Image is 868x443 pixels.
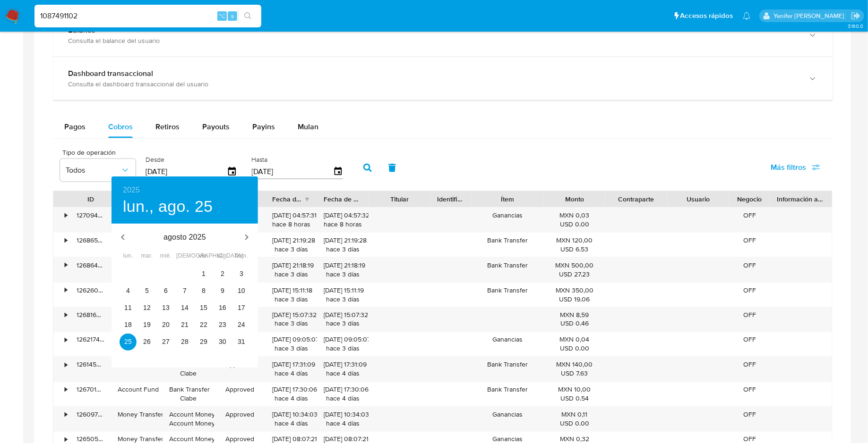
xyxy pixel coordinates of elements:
p: 24 [238,320,245,329]
button: 26 [138,334,155,351]
p: 6 [164,286,168,295]
span: mar. [138,251,155,261]
p: 4 [126,286,130,295]
p: 9 [221,286,224,295]
button: 25 [120,334,137,351]
p: 27 [162,337,170,346]
button: 31 [233,334,250,351]
button: 22 [195,317,212,334]
span: dom. [233,251,250,261]
p: 19 [143,320,151,329]
p: 2 [221,269,224,278]
button: 12 [138,300,155,317]
p: 25 [124,337,132,346]
p: 28 [181,337,189,346]
button: 21 [176,317,193,334]
p: 1 [202,269,206,278]
button: 28 [176,334,193,351]
button: 13 [157,300,174,317]
p: 29 [200,337,207,346]
p: 18 [124,320,132,329]
p: 11 [124,303,132,312]
span: lun. [120,251,137,261]
p: 14 [181,303,189,312]
p: 20 [162,320,170,329]
p: 5 [145,286,149,295]
p: 26 [143,337,151,346]
p: 22 [200,320,207,329]
span: sáb. [214,251,231,261]
button: 29 [195,334,212,351]
p: 23 [219,320,226,329]
p: 12 [143,303,151,312]
p: 8 [202,286,206,295]
p: 7 [183,286,187,295]
p: 31 [238,337,245,346]
button: 8 [195,283,212,300]
button: 2025 [123,184,140,197]
button: 19 [138,317,155,334]
button: 27 [157,334,174,351]
p: 30 [219,337,226,346]
span: mié. [157,251,174,261]
button: lun., ago. 25 [123,197,213,217]
button: 7 [176,283,193,300]
p: 17 [238,303,245,312]
button: 11 [120,300,137,317]
p: 15 [200,303,207,312]
button: 18 [120,317,137,334]
button: 16 [214,300,231,317]
button: 20 [157,317,174,334]
p: 21 [181,320,189,329]
p: 13 [162,303,170,312]
button: 23 [214,317,231,334]
button: 5 [138,283,155,300]
button: 9 [214,283,231,300]
button: 10 [233,283,250,300]
p: 3 [240,269,243,278]
button: 14 [176,300,193,317]
p: 16 [219,303,226,312]
button: 17 [233,300,250,317]
button: 2 [214,266,231,283]
p: 10 [238,286,245,295]
button: 4 [120,283,137,300]
button: 1 [195,266,212,283]
span: [DEMOGRAPHIC_DATA]. [176,251,193,261]
span: vie. [195,251,212,261]
button: 6 [157,283,174,300]
button: 15 [195,300,212,317]
p: agosto 2025 [134,232,235,243]
button: 24 [233,317,250,334]
button: 3 [233,266,250,283]
button: 30 [214,334,231,351]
